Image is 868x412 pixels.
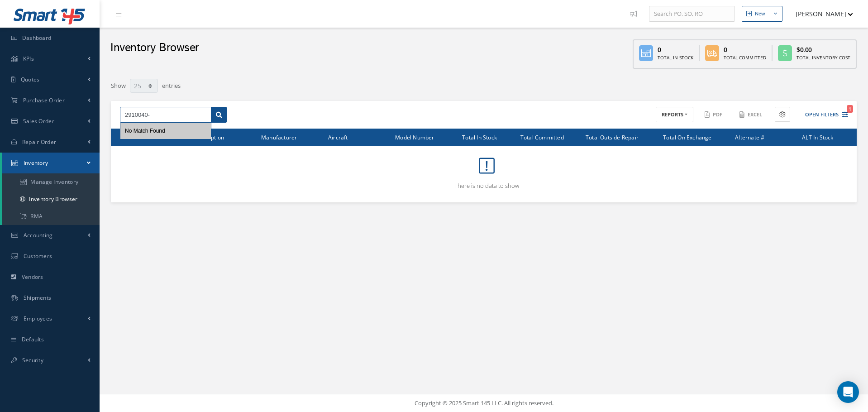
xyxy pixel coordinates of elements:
div: Copyright © 2025 Smart 145 LLC. All rights reserved. [109,399,859,408]
span: KPIs [23,55,34,62]
button: [PERSON_NAME] [787,5,853,23]
span: ALT In Stock [802,133,833,141]
button: PDF [700,107,728,123]
a: Inventory [2,153,100,173]
div: Total Committed [724,54,766,61]
span: Inventory [24,159,48,167]
span: Security [22,356,43,364]
h2: Inventory Browser [110,41,199,55]
label: Show [111,78,126,91]
span: Customers [24,252,52,260]
span: Sales Order [23,117,54,125]
div: Total In Stock [658,54,693,61]
span: Total In Stock [462,133,497,141]
span: Dashboard [22,34,52,42]
button: Open Filters1 [797,107,848,122]
a: Manage Inventory [2,173,100,191]
div: There is no data to show [120,151,853,190]
button: New [742,6,782,22]
div: 0 [724,45,766,54]
span: 1 [847,105,853,113]
span: Total Committed [520,133,564,141]
span: Aircraft [328,133,348,141]
span: Quotes [21,76,40,83]
div: Open Intercom Messenger [837,381,859,403]
a: RMA [2,208,100,225]
span: Vendors [22,273,43,281]
input: Search by Part # [120,107,211,123]
span: Purchase Order [23,96,65,104]
span: Alternate # [735,133,764,141]
span: Defaults [22,335,44,343]
div: No Match Found [125,126,165,135]
input: Search PO, SO, RO [649,6,734,22]
label: entries [162,78,181,91]
button: REPORTS [656,107,693,123]
span: Repair Order [22,138,57,146]
div: 0 [658,45,693,54]
a: Inventory Browser [2,191,100,208]
div: New [755,10,765,18]
span: Shipments [24,294,52,302]
button: Excel [735,107,768,123]
span: Total Outside Repair [586,133,639,141]
span: Accounting [24,231,53,239]
span: Employees [24,315,52,322]
span: Manufacturer [261,133,297,141]
div: $0.00 [796,45,850,54]
span: Model Number [395,133,434,141]
div: Total Inventory Cost [796,54,850,61]
span: Total On Exchange [663,133,711,141]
